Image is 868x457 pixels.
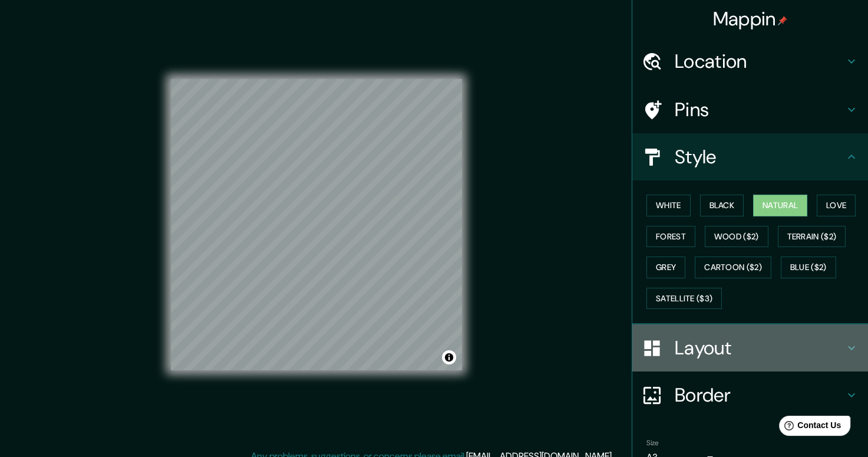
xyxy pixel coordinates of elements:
button: Toggle attribution [442,350,456,364]
h4: Layout [675,336,844,360]
div: Location [632,38,868,85]
div: Style [632,133,868,180]
h4: Location [675,50,844,73]
label: Size [646,438,659,448]
button: Natural [753,195,807,216]
img: pin-icon.png [778,16,787,25]
div: Border [632,371,868,419]
button: Love [817,195,856,216]
div: Layout [632,324,868,371]
h4: Mappin [713,7,788,31]
button: Wood ($2) [705,226,768,248]
div: Pins [632,86,868,133]
h4: Pins [675,98,844,121]
h4: Border [675,383,844,407]
button: Grey [646,257,685,278]
button: Forest [646,226,695,248]
button: White [646,195,691,216]
button: Blue ($2) [781,257,836,278]
button: Cartoon ($2) [695,257,771,278]
button: Terrain ($2) [778,226,846,248]
button: Black [700,195,744,216]
button: Satellite ($3) [646,288,722,310]
h4: Style [675,145,844,169]
canvas: Map [171,79,462,370]
iframe: Help widget launcher [763,411,855,444]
